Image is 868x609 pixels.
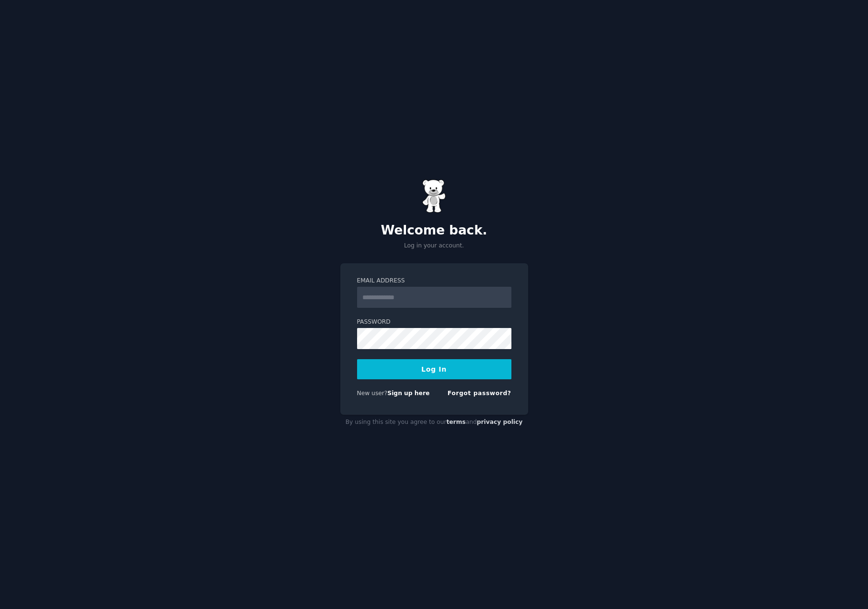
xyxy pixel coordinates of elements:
a: terms [446,419,465,425]
button: Log In [357,359,511,379]
a: Sign up here [387,390,429,397]
h2: Welcome back. [340,223,528,238]
span: New user? [357,390,388,397]
img: Gummy Bear [422,179,446,213]
div: By using this site you agree to our and [340,415,528,430]
label: Email Address [357,277,511,285]
a: Forgot password? [448,390,511,397]
label: Password [357,318,511,327]
p: Log in your account. [340,242,528,250]
a: privacy policy [477,419,523,425]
